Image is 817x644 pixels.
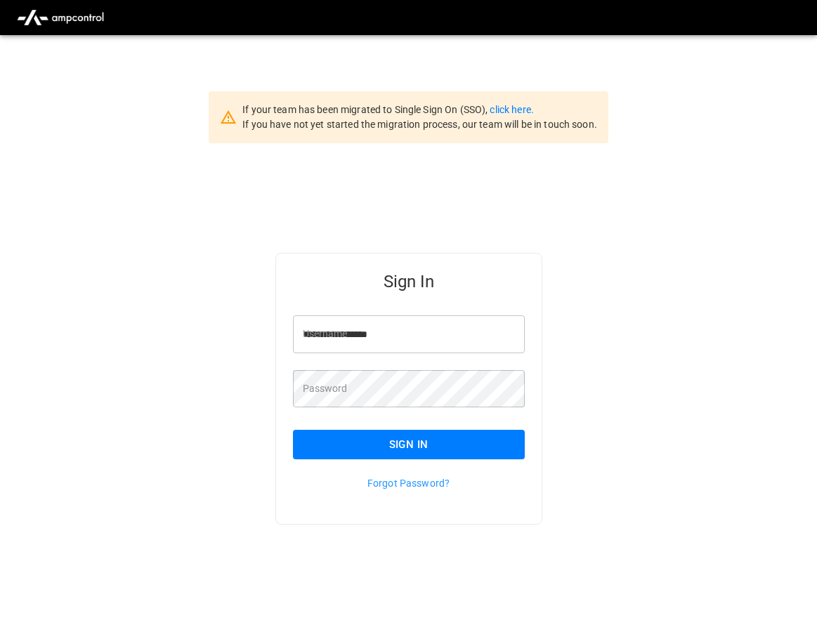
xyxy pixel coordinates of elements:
[293,270,525,293] h5: Sign In
[11,4,110,31] img: ampcontrol.io logo
[293,476,525,490] p: Forgot Password?
[490,104,533,115] a: click here.
[242,104,490,115] span: If your team has been migrated to Single Sign On (SSO),
[293,430,525,459] button: Sign In
[242,119,597,130] span: If you have not yet started the migration process, our team will be in touch soon.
